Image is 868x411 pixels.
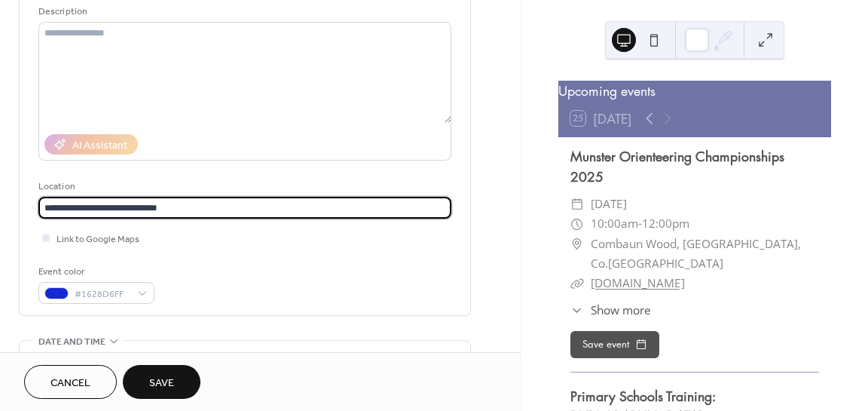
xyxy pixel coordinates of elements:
span: - [638,214,642,234]
div: Upcoming events [558,81,831,100]
span: 10:00am [591,214,638,234]
div: ​ [570,274,584,293]
button: Save [123,365,200,399]
div: ​ [570,195,584,214]
button: ​Show more [570,302,650,319]
div: ​ [570,214,584,234]
div: Description [38,4,448,20]
span: Link to Google Maps [57,232,139,247]
a: Munster Orienteering Championships 2025 [570,147,784,185]
button: Save event [570,331,659,358]
span: Show more [591,302,651,319]
button: Cancel [24,365,117,399]
span: #1628D6FF [75,287,130,302]
div: Location [38,179,448,195]
a: [DOMAIN_NAME] [591,275,685,291]
span: Date and time [38,334,105,350]
span: Cancel [50,376,90,391]
div: ​ [570,302,584,319]
span: Save [149,376,174,391]
span: [DATE] [591,195,627,214]
div: ​ [570,235,584,254]
span: 12:00pm [642,214,689,234]
div: Event color [38,264,151,280]
span: Combaun Wood, [GEOGRAPHIC_DATA], Co.[GEOGRAPHIC_DATA] [591,235,819,274]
